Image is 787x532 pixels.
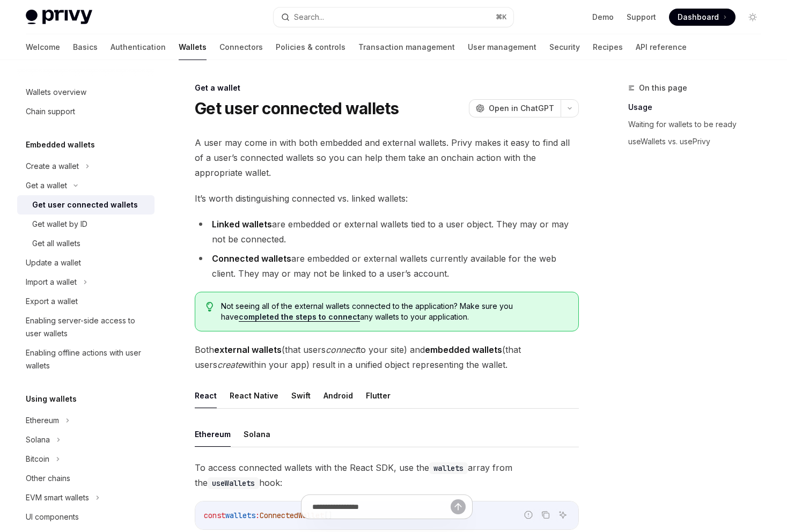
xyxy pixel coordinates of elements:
[26,256,81,269] div: Update a wallet
[195,217,579,247] li: are embedded or external wallets tied to a user object. They may or may not be connected.
[219,34,263,60] a: Connectors
[323,383,353,408] button: Android
[32,198,138,211] div: Get user connected wallets
[26,453,49,465] div: Bitcoin
[17,507,155,527] a: UI components
[17,102,155,121] a: Chain support
[366,383,391,408] button: Flutter
[17,215,155,234] a: Get wallet by ID
[26,433,50,446] div: Solana
[26,346,148,372] div: Enabling offline actions with user wallets
[195,422,231,447] button: Ethereum
[26,179,67,192] div: Get a wallet
[593,34,623,60] a: Recipes
[26,472,70,485] div: Other chains
[217,359,242,370] em: create
[429,462,468,474] code: wallets
[195,342,579,372] span: Both (that users to your site) and (that users within your app) result in a unified object repres...
[294,11,324,24] div: Search...
[678,12,719,23] span: Dashboard
[195,83,579,93] div: Get a wallet
[26,295,78,308] div: Export a wallet
[239,312,360,322] a: completed the steps to connect
[468,34,536,60] a: User management
[639,82,687,94] span: On this page
[17,253,155,272] a: Update a wallet
[32,237,80,250] div: Get all wallets
[17,83,155,102] a: Wallets overview
[26,414,59,427] div: Ethereum
[489,103,554,114] span: Open in ChatGPT
[195,191,579,206] span: It’s worth distinguishing connected vs. linked wallets:
[230,383,278,408] button: React Native
[179,34,207,60] a: Wallets
[744,9,761,26] button: Toggle dark mode
[26,491,89,504] div: EVM smart wallets
[469,99,561,117] button: Open in ChatGPT
[17,195,155,215] a: Get user connected wallets
[17,292,155,311] a: Export a wallet
[26,160,79,173] div: Create a wallet
[669,9,735,26] a: Dashboard
[195,383,217,408] button: React
[212,253,291,264] strong: Connected wallets
[628,133,770,150] a: useWallets vs. usePrivy
[425,344,502,355] strong: embedded wallets
[451,499,466,514] button: Send message
[26,105,75,118] div: Chain support
[17,469,155,488] a: Other chains
[274,8,513,27] button: Search...⌘K
[627,12,656,23] a: Support
[73,34,98,60] a: Basics
[32,218,87,231] div: Get wallet by ID
[26,138,95,151] h5: Embedded wallets
[291,383,311,408] button: Swift
[549,34,580,60] a: Security
[496,13,507,21] span: ⌘ K
[17,234,155,253] a: Get all wallets
[26,276,77,289] div: Import a wallet
[208,477,259,489] code: useWallets
[195,460,579,490] span: To access connected wallets with the React SDK, use the array from the hook:
[636,34,687,60] a: API reference
[221,301,568,322] span: Not seeing all of the external wallets connected to the application? Make sure you have any walle...
[206,302,214,312] svg: Tip
[628,99,770,116] a: Usage
[592,12,614,23] a: Demo
[244,422,270,447] button: Solana
[26,10,92,25] img: light logo
[17,311,155,343] a: Enabling server-side access to user wallets
[276,34,345,60] a: Policies & controls
[326,344,358,355] em: connect
[214,344,282,355] strong: external wallets
[111,34,166,60] a: Authentication
[195,251,579,281] li: are embedded or external wallets currently available for the web client. They may or may not be l...
[17,343,155,375] a: Enabling offline actions with user wallets
[26,314,148,340] div: Enabling server-side access to user wallets
[195,99,399,118] h1: Get user connected wallets
[26,86,86,99] div: Wallets overview
[26,511,79,523] div: UI components
[358,34,455,60] a: Transaction management
[26,393,77,405] h5: Using wallets
[26,34,60,60] a: Welcome
[195,135,579,180] span: A user may come in with both embedded and external wallets. Privy makes it easy to find all of a ...
[212,219,272,230] strong: Linked wallets
[628,116,770,133] a: Waiting for wallets to be ready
